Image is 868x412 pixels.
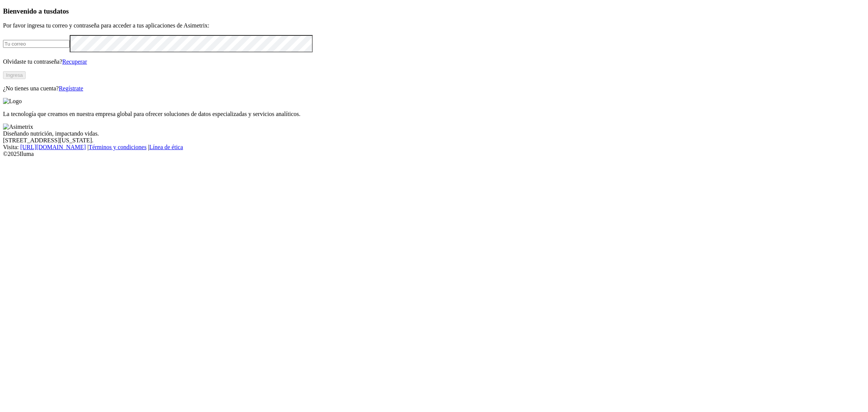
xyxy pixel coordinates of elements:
[3,151,865,157] div: © 2025 Iluma
[3,111,865,117] p: La tecnología que creamos en nuestra empresa global para ofrecer soluciones de datos especializad...
[3,124,33,130] img: Asimetrix
[3,144,865,151] div: Visita : | |
[53,7,69,15] span: datos
[149,144,183,150] a: Línea de ética
[3,71,26,79] button: Ingresa
[3,130,865,137] div: Diseñando nutrición, impactando vidas.
[3,22,865,29] p: Por favor ingresa tu correo y contraseña para acceder a tus aplicaciones de Asimetrix:
[62,58,87,65] a: Recuperar
[3,7,865,15] h3: Bienvenido a tus
[3,98,22,105] img: Logo
[3,40,70,48] input: Tu correo
[59,85,83,92] a: Regístrate
[3,137,865,144] div: [STREET_ADDRESS][US_STATE].
[20,144,86,150] a: [URL][DOMAIN_NAME]
[89,144,147,150] a: Términos y condiciones
[3,85,865,92] p: ¿No tienes una cuenta?
[3,58,865,65] p: Olvidaste tu contraseña?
